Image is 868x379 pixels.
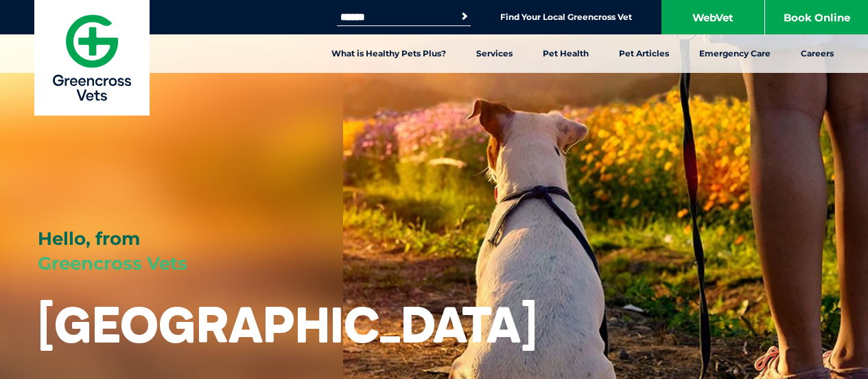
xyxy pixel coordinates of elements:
a: Pet Health [528,34,604,73]
a: Pet Articles [604,34,684,73]
a: Careers [786,34,849,73]
a: Find Your Local Greencross Vet [500,12,632,23]
a: Emergency Care [684,34,786,73]
span: Greencross Vets [38,252,187,274]
h1: [GEOGRAPHIC_DATA] [38,297,537,351]
a: Services [461,34,528,73]
span: Hello, from [38,228,140,250]
a: What is Healthy Pets Plus? [316,34,461,73]
button: Search [458,10,471,23]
